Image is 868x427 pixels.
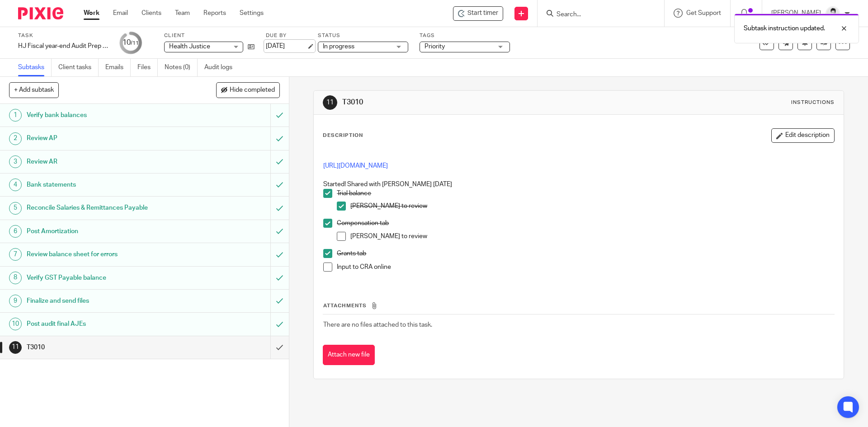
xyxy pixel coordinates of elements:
p: Started! Shared with [PERSON_NAME] [DATE] [323,180,834,189]
span: Attachments [323,303,367,308]
span: Hide completed [230,87,275,94]
h1: Post Amortization [27,225,183,238]
p: Input to CRA online [337,263,834,272]
div: 10 [123,38,139,48]
span: In progress [323,43,354,50]
p: Grants tab [337,249,834,258]
span: Health Justice [169,43,210,50]
h1: T3010 [27,341,183,354]
p: Compensation tab [337,219,834,228]
h1: Review AR [27,155,183,169]
a: Team [175,9,190,18]
p: Subtask instruction updated. [744,24,825,33]
p: Description [323,132,363,139]
h1: Post audit final AJEs [27,317,183,331]
div: 7 [9,248,22,261]
a: Reports [203,9,226,18]
label: Task [18,32,108,39]
h1: Review balance sheet for errors [27,248,183,261]
div: 4 [9,178,22,191]
a: Client tasks [58,59,99,76]
div: 1 [9,109,22,122]
a: Emails [105,59,131,76]
div: 8 [9,272,22,284]
a: Settings [240,9,264,18]
div: Instructions [791,99,835,106]
a: Work [84,9,99,18]
a: [URL][DOMAIN_NAME] [323,163,388,169]
img: squarehead.jpg [826,6,840,21]
div: 9 [9,295,22,307]
button: + Add subtask [9,82,59,98]
div: 3 [9,155,22,168]
a: Notes (0) [165,59,198,76]
h1: Review AP [27,131,183,145]
label: Due by [266,32,307,39]
p: [PERSON_NAME] to review [350,232,834,241]
a: Subtasks [18,59,52,76]
button: Attach new file [323,345,375,365]
div: 11 [323,95,337,110]
h1: T3010 [342,98,598,107]
a: Files [137,59,158,76]
span: There are no files attached to this task. [323,322,432,328]
label: Client [164,32,255,39]
div: HJ Fiscal year-end Audit Prep due [DATE] [18,42,108,51]
div: Health Justice - HJ Fiscal year-end Audit Prep due Jun 26 [453,6,503,21]
p: Trial balance [337,189,834,198]
a: Audit logs [204,59,239,76]
label: Tags [420,32,510,39]
button: Edit description [771,128,835,143]
div: 10 [9,318,22,330]
span: Priority [425,43,445,50]
img: Pixie [18,7,63,19]
label: Status [318,32,408,39]
div: 11 [9,341,22,354]
h1: Reconcile Salaries & Remittances Payable [27,201,183,215]
small: /11 [131,41,139,46]
h1: Bank statements [27,178,183,192]
h1: Verify bank balances [27,108,183,122]
h1: Verify GST Payable balance [27,271,183,285]
h1: Finalize and send files [27,294,183,308]
a: Email [113,9,128,18]
div: 5 [9,202,22,215]
p: [PERSON_NAME] to review [350,202,834,211]
button: Hide completed [216,82,280,98]
div: HJ Fiscal year-end Audit Prep due Jun 26 [18,42,108,51]
div: 2 [9,132,22,145]
a: Clients [142,9,161,18]
div: 6 [9,225,22,238]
